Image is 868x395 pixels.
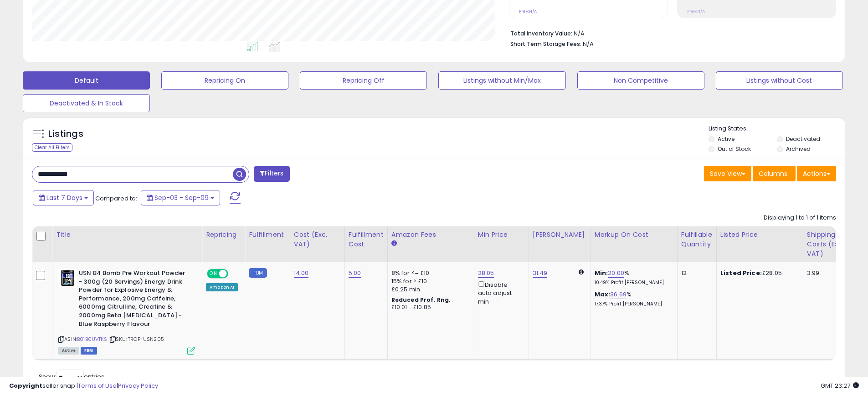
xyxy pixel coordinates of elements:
div: Title [56,230,198,240]
button: Repricing On [161,71,288,90]
label: Deactivated [786,135,820,143]
div: 12 [681,269,709,277]
small: Prev: N/A [687,9,705,14]
div: [PERSON_NAME] [533,230,587,240]
label: Archived [786,145,811,153]
a: Privacy Policy [118,381,158,390]
span: OFF [227,270,241,278]
a: 28.05 [478,269,494,278]
p: 10.49% Profit [PERSON_NAME] [595,280,670,286]
label: Active [718,135,734,143]
a: 5.00 [349,269,361,278]
label: Out of Stock [718,145,751,153]
div: Cost (Exc. VAT) [294,230,341,249]
div: Amazon AI [206,283,238,291]
p: 17.37% Profit [PERSON_NAME] [595,301,670,307]
b: Max: [595,290,611,299]
div: 8% for <= £10 [391,269,467,277]
div: Fulfillment Cost [349,230,384,249]
strong: Copyright [9,381,42,390]
li: N/A [510,27,829,38]
a: B01B0UVTKS [77,335,107,343]
div: Displaying 1 to 1 of 1 items [764,214,836,222]
p: Listing States: [709,125,845,133]
b: Listed Price: [720,269,762,277]
b: Reduced Prof. Rng. [391,296,451,304]
span: Show: entries [39,372,104,381]
div: ASIN: [58,269,195,354]
div: 3.99 [807,269,851,277]
div: £28.05 [720,269,796,277]
span: Sep-03 - Sep-09 [154,193,209,202]
button: Listings without Min/Max [438,71,565,90]
b: USN B4 Bomb Pre Workout Powder - 300g (20 Servings) Energy Drink Powder for Explosive Energy & Pe... [79,269,190,330]
button: Deactivated & In Stock [23,94,150,112]
button: Last 7 Days [33,190,94,205]
img: 41+ho2iGcML._SL40_.jpg [58,269,77,287]
button: Listings without Cost [716,71,843,90]
div: % [595,269,670,286]
a: 20.00 [608,269,624,278]
span: ON [208,270,219,278]
span: FBM [81,347,97,355]
span: | SKU: TROP-USN205 [108,335,164,343]
span: 2025-09-17 23:27 GMT [821,381,859,390]
button: Actions [797,166,836,181]
small: Amazon Fees. [391,240,397,248]
small: Prev: N/A [519,9,537,14]
span: Compared to: [95,194,137,203]
div: 15% for > £10 [391,277,467,285]
a: 31.49 [533,269,548,278]
span: N/A [583,40,594,48]
b: Short Term Storage Fees: [510,40,581,48]
div: £10.01 - £10.85 [391,304,467,311]
span: Last 7 Days [46,193,82,202]
span: Columns [759,169,787,178]
button: Repricing Off [300,71,427,90]
small: FBM [249,268,267,278]
div: seller snap | | [9,382,158,390]
div: % [595,290,670,307]
span: All listings currently available for purchase on Amazon [58,347,79,355]
button: Save View [704,166,751,181]
b: Total Inventory Value: [510,30,572,37]
a: 36.69 [610,290,627,299]
div: Fulfillable Quantity [681,230,713,249]
div: Clear All Filters [32,143,72,152]
button: Sep-03 - Sep-09 [141,190,220,205]
div: Shipping Costs (Exc. VAT) [807,230,854,259]
div: Fulfillment [249,230,286,240]
b: Min: [595,269,608,277]
div: Repricing [206,230,241,240]
div: Disable auto adjust min [478,280,522,306]
a: Terms of Use [78,381,117,390]
button: Default [23,71,150,90]
div: Amazon Fees [391,230,470,240]
button: Filters [254,166,289,182]
th: The percentage added to the cost of goods (COGS) that forms the calculator for Min & Max prices. [591,226,677,262]
div: Markup on Cost [595,230,673,240]
button: Columns [753,166,796,181]
div: £0.25 min [391,285,467,294]
button: Non Competitive [577,71,704,90]
h5: Listings [48,128,83,140]
div: Listed Price [720,230,799,240]
div: Min Price [478,230,525,240]
a: 14.00 [294,269,309,278]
